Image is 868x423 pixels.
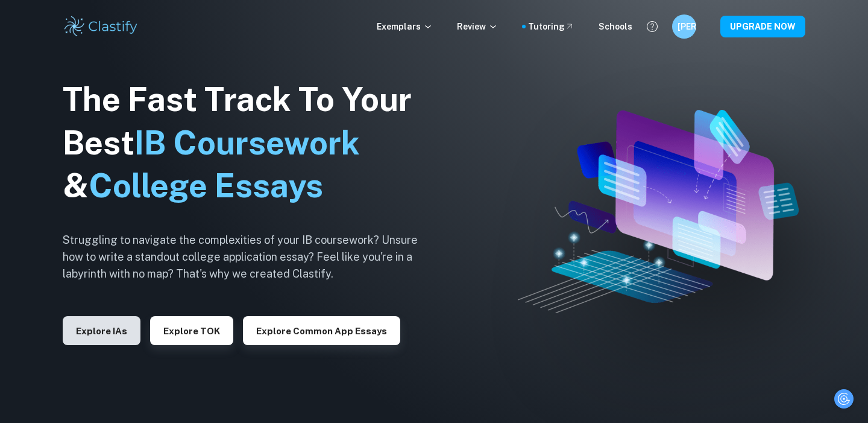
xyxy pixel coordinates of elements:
[720,16,805,37] button: UPGRADE NOW
[89,167,323,205] span: College Essays
[377,20,433,33] p: Exemplars
[599,20,632,33] a: Schools
[150,325,233,336] a: Explore TOK
[642,16,662,37] button: Help and Feedback
[150,316,233,345] button: Explore TOK
[678,20,691,33] h6: [PERSON_NAME]
[63,78,436,208] h1: The Fast Track To Your Best &
[518,110,798,313] img: Clastify hero
[457,20,498,33] p: Review
[63,316,140,345] button: Explore IAs
[63,232,436,282] h6: Struggling to navigate the complexities of your IB coursework? Unsure how to write a standout col...
[672,14,696,39] button: [PERSON_NAME]
[63,14,139,39] img: Clastify logo
[243,316,400,345] button: Explore Common App essays
[63,325,140,336] a: Explore IAs
[134,124,360,162] span: IB Coursework
[528,20,574,33] a: Tutoring
[243,325,400,336] a: Explore Common App essays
